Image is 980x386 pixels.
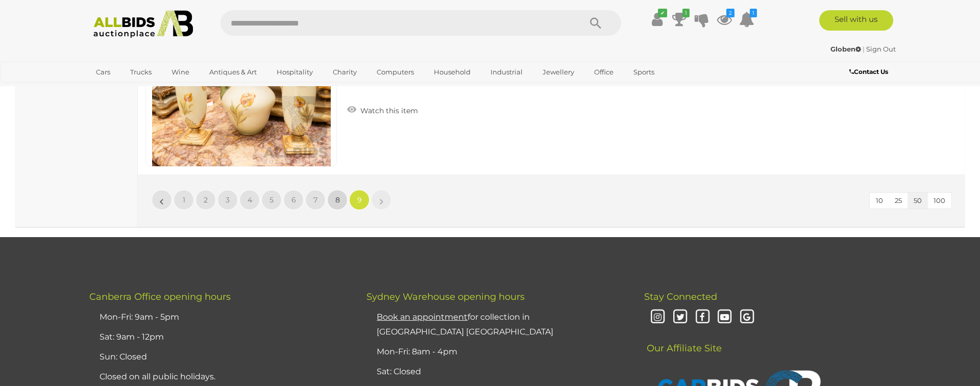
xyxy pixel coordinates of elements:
[682,9,690,17] i: 1
[152,190,172,210] a: «
[726,9,734,17] i: 2
[914,196,922,204] span: 50
[484,64,529,81] a: Industrial
[377,312,553,337] a: Book an appointmentfor collection in [GEOGRAPHIC_DATA] [GEOGRAPHIC_DATA]
[889,193,908,209] button: 25
[627,64,661,81] a: Sports
[370,64,421,81] a: Computers
[750,9,757,17] i: 1
[97,307,341,327] li: Mon-Fri: 9am - 5pm
[819,10,893,31] a: Sell with us
[88,10,199,38] img: Allbids.com.au
[195,190,216,210] a: 2
[217,190,238,210] a: 3
[89,81,175,97] a: [GEOGRAPHIC_DATA]
[377,312,468,322] u: Book an appointment
[89,291,231,302] span: Canberra Office opening hours
[326,64,363,81] a: Charity
[261,190,282,210] a: 5
[570,10,621,36] button: Search
[927,193,951,209] button: 100
[124,64,158,81] a: Trucks
[895,196,902,204] span: 25
[203,64,263,81] a: Antiques & Art
[366,291,525,302] span: Sydney Warehouse opening hours
[830,45,861,53] strong: Globen
[270,64,320,81] a: Hospitality
[716,308,734,326] i: Youtube
[165,64,196,81] a: Wine
[658,9,667,17] i: ✔
[226,195,230,204] span: 3
[174,190,194,210] a: 1
[327,190,348,210] a: 8
[183,195,185,204] span: 1
[358,106,418,115] span: Watch this item
[830,45,863,53] a: Globen
[587,64,620,81] a: Office
[269,195,274,204] span: 5
[97,327,341,347] li: Sat: 9am - 12pm
[849,66,891,78] a: Contact Us
[204,195,208,204] span: 2
[863,45,865,53] span: |
[649,10,665,29] a: ✔
[239,190,260,210] a: 4
[717,10,732,29] a: 2
[374,342,618,362] li: Mon-Fri: 8am - 4pm
[870,193,889,209] button: 10
[672,10,687,29] a: 1
[649,308,667,326] i: Instagram
[349,190,370,210] a: 9
[427,64,477,81] a: Household
[97,347,341,367] li: Sun: Closed
[291,195,296,204] span: 6
[866,45,896,53] a: Sign Out
[248,195,252,204] span: 4
[371,190,391,210] a: »
[849,68,888,75] b: Contact Us
[335,195,340,204] span: 8
[305,190,326,210] a: 7
[934,196,945,204] span: 100
[739,10,754,29] a: 1
[357,195,362,204] span: 9
[283,190,304,210] a: 6
[374,362,618,382] li: Sat: Closed
[908,193,928,209] button: 50
[876,196,883,204] span: 10
[313,195,317,204] span: 7
[644,327,722,354] span: Our Affiliate Site
[536,64,581,81] a: Jewellery
[345,102,421,117] a: Watch this item
[671,308,689,326] i: Twitter
[694,308,712,326] i: Facebook
[738,308,756,326] i: Google
[89,64,117,81] a: Cars
[644,291,717,302] span: Stay Connected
